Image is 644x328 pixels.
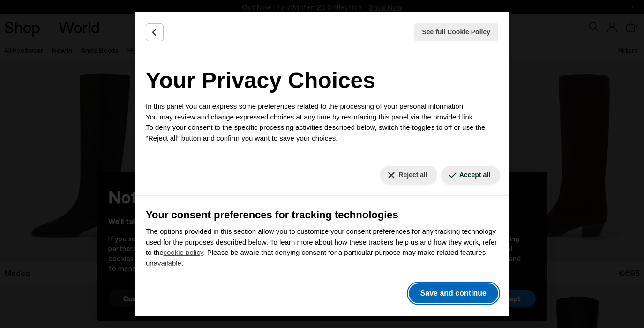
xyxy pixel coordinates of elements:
[146,64,498,97] h2: Your Privacy Choices
[414,23,499,41] button: See full Cookie Policy
[422,27,491,37] span: See full Cookie Policy
[441,166,500,184] button: Accept all
[146,101,498,143] p: In this panel you can express some preferences related to the processing of your personal informa...
[146,23,164,41] button: Back
[409,283,498,303] button: Save and continue
[164,248,203,256] a: cookie policy - link opens in a new tab
[380,166,437,184] button: Reject all
[146,207,498,223] h3: Your consent preferences for tracking technologies
[146,226,498,268] p: The options provided in this section allow you to customize your consent preferences for any trac...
